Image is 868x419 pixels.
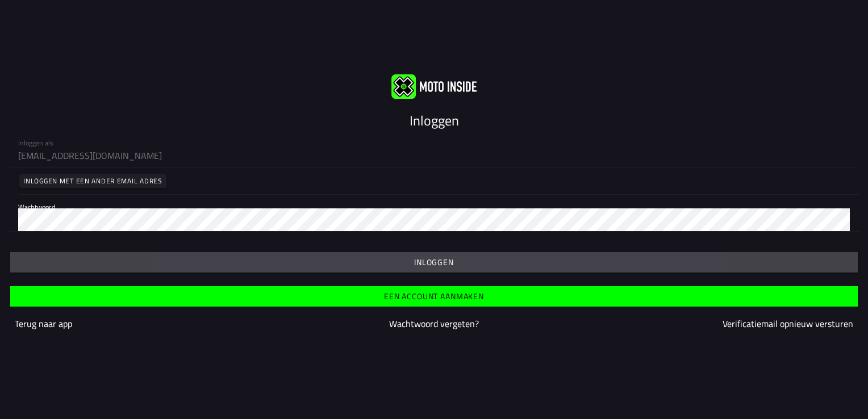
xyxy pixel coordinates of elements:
[414,258,454,266] ion-text: Inloggen
[15,317,72,330] a: Terug naar app
[10,286,858,307] ion-button: Een account aanmaken
[389,317,479,330] a: Wachtwoord vergeten?
[410,110,459,131] ion-text: Inloggen
[19,174,166,188] ion-button: Inloggen met een ander email adres
[723,317,853,330] a: Verificatiemail opnieuw versturen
